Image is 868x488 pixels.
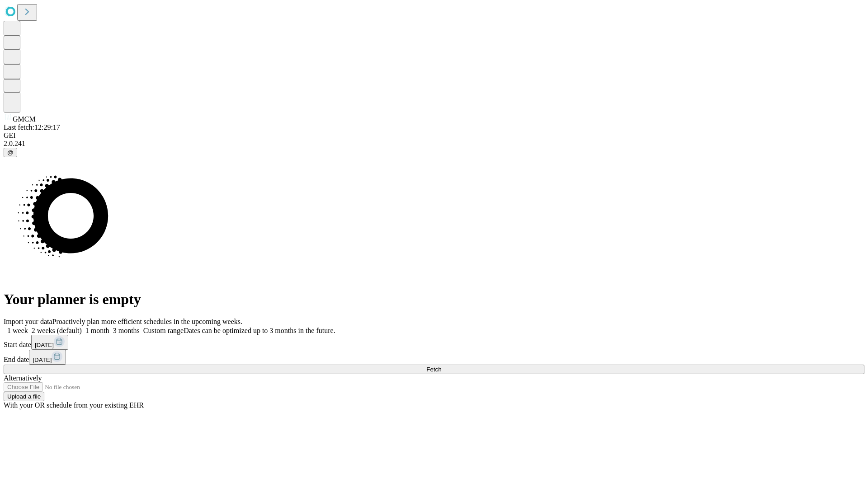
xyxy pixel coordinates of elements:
[32,327,82,334] span: 2 weeks (default)
[35,342,54,348] span: [DATE]
[143,327,184,334] span: Custom range
[4,148,17,157] button: @
[7,327,28,334] span: 1 week
[52,318,242,325] span: Proactively plan more efficient schedules in the upcoming weeks.
[7,149,14,156] span: @
[113,327,140,334] span: 3 months
[33,357,52,363] span: [DATE]
[4,365,864,374] button: Fetch
[4,392,44,401] button: Upload a file
[4,123,60,131] span: Last fetch: 12:29:17
[4,335,864,350] div: Start date
[4,350,864,365] div: End date
[4,291,864,308] h1: Your planner is empty
[4,318,52,325] span: Import your data
[4,131,864,140] div: GEI
[29,350,66,365] button: [DATE]
[4,401,144,409] span: With your OR schedule from your existing EHR
[31,335,68,350] button: [DATE]
[184,327,335,334] span: Dates can be optimized up to 3 months in the future.
[13,115,36,123] span: GMCM
[426,366,441,373] span: Fetch
[4,140,864,148] div: 2.0.241
[4,374,42,382] span: Alternatively
[85,327,109,334] span: 1 month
